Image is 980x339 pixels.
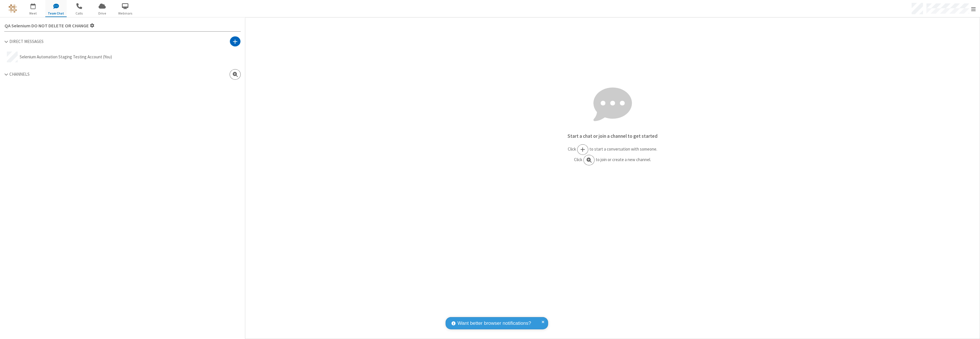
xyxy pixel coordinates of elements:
p: Click to start a conversation with someone. Click to join or create a new channel. [245,144,980,165]
button: Selenium Automation Staging Testing Account (You) [4,49,241,65]
img: QA Selenium DO NOT DELETE OR CHANGE [9,4,17,13]
span: Meet [22,11,44,16]
span: QA Selenium DO NOT DELETE OR CHANGE [5,23,89,28]
span: Webinars [115,11,136,16]
span: Want better browser notifications? [458,320,531,327]
span: Direct Messages [9,39,44,44]
span: Channels [9,71,30,77]
span: Drive [91,11,113,16]
span: Team Chat [45,11,67,16]
p: Start a chat or join a channel to get started [245,133,980,140]
span: Calls [68,11,90,16]
button: Settings [2,20,97,31]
